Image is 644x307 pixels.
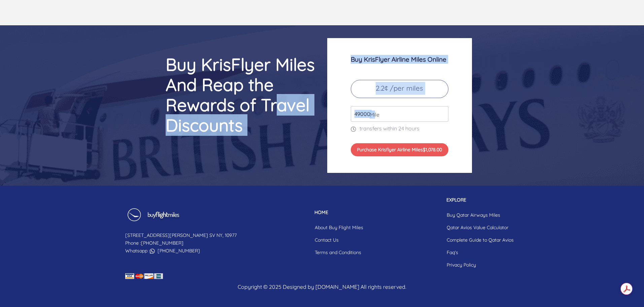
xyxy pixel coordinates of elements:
[351,124,448,132] p: transfers within 24 hours
[441,209,519,221] a: Buy Qatar Airways Miles
[125,273,163,279] img: credit card icon
[309,246,369,259] a: Terms and Conditions
[441,246,519,259] a: Faq's
[423,147,442,153] span: $1,078.00
[309,221,369,234] a: About Buy Flight Miles
[351,55,448,64] h3: Buy KrisFlyer Airline Miles Online
[441,221,519,234] a: Qatar Avios Value Calculator
[366,111,379,119] span: Mile
[441,259,519,271] a: Privacy Policy
[125,208,181,226] img: Buy Flight Miles Footer Logo
[351,80,448,98] p: 2.2¢ /per miles
[309,234,369,246] a: Contact Us
[125,54,317,135] h2: Buy KrisFlyer Miles And Reap the Rewards of Travel Discounts
[141,240,183,246] a: [PHONE_NUMBER]
[441,234,519,246] a: Complete Guide to Qatar Avios
[309,209,369,216] p: HOME
[351,143,448,156] button: Purchase Krisflyer Airline Miles$1,078.00
[150,249,155,254] img: whatsapp icon
[125,232,237,255] p: [STREET_ADDRESS][PERSON_NAME] SV NY, 10977 Phone : Whatsapp :
[158,248,200,254] a: [PHONE_NUMBER]
[441,196,519,204] p: EXPLORE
